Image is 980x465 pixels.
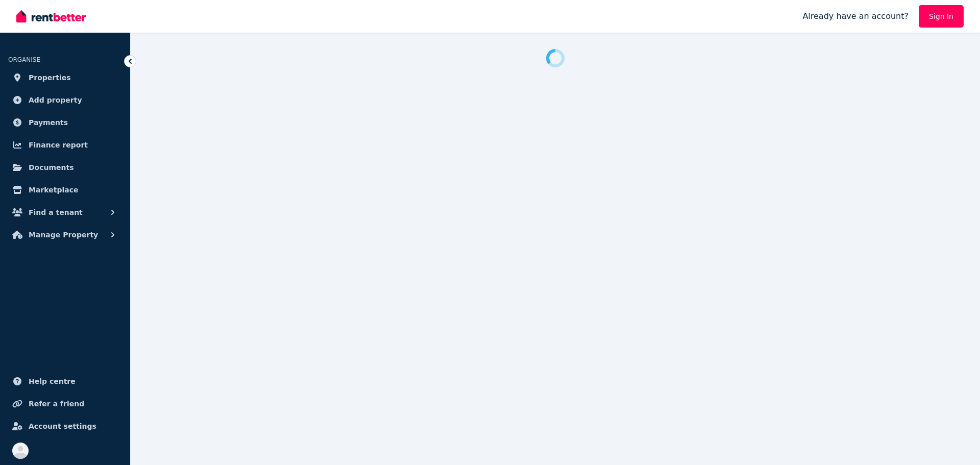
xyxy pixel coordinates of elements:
span: Payments [29,116,68,129]
button: Find a tenant [8,202,122,223]
a: Account settings [8,416,122,436]
img: RentBetter [16,9,86,24]
a: Refer a friend [8,394,122,414]
span: Add property [29,94,82,106]
span: Manage Property [29,229,98,241]
span: Documents [29,161,74,174]
span: Find a tenant [29,206,83,218]
span: ORGANISE [8,56,40,63]
a: Documents [8,157,122,178]
span: Help centre [29,375,76,387]
a: Finance report [8,135,122,155]
a: Add property [8,90,122,110]
span: Marketplace [29,184,78,196]
a: Properties [8,67,122,88]
a: Sign In [919,5,964,28]
a: Help centre [8,371,122,391]
span: Finance report [29,139,88,151]
a: Marketplace [8,180,122,200]
span: Properties [29,71,71,84]
span: Already have an account? [802,10,909,22]
button: Manage Property [8,225,122,245]
a: Payments [8,112,122,133]
span: Refer a friend [29,398,84,410]
span: Account settings [29,420,96,432]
